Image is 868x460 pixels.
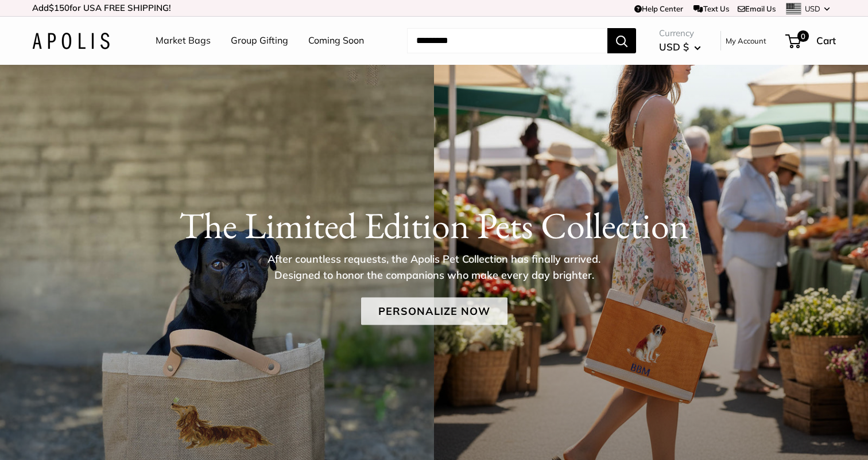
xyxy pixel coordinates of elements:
[308,32,364,49] a: Coming Soon
[726,34,766,48] a: My Account
[247,251,621,283] p: After countless requests, the Apolis Pet Collection has finally arrived. Designed to honor the co...
[659,38,701,56] button: USD $
[407,28,607,53] input: Search...
[659,25,701,41] span: Currency
[361,298,507,325] a: Personalize Now
[805,4,820,13] span: USD
[156,32,211,49] a: Market Bags
[634,4,683,13] a: Help Center
[32,33,110,49] img: Apolis
[693,4,728,13] a: Text Us
[607,28,636,53] button: Search
[816,34,836,46] span: Cart
[32,204,836,247] h1: The Limited Edition Pets Collection
[786,32,836,50] a: 0 Cart
[738,4,776,13] a: Email Us
[659,41,689,53] span: USD $
[797,30,809,42] span: 0
[231,32,288,49] a: Group Gifting
[49,2,69,13] span: $150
